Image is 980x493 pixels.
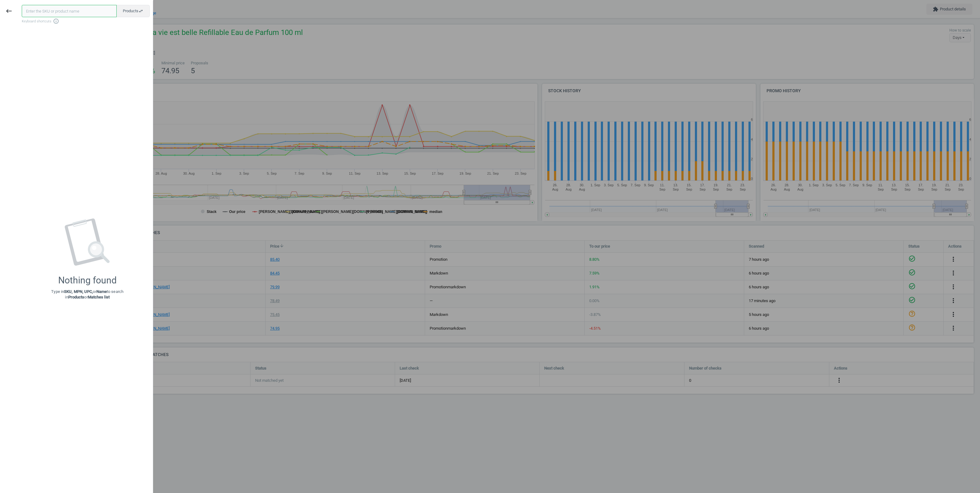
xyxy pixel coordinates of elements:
span: Keyboard shortcuts [22,18,150,24]
button: keyboard_backspace [2,4,16,18]
input: Enter the SKU or product name [22,5,117,17]
i: info_outline [53,18,59,24]
div: Nothing found [58,275,117,286]
i: swap_horiz [138,9,143,13]
span: Products [123,8,143,14]
strong: SKU, MPN, UPC, [64,289,93,294]
p: Type in or to search in or [51,289,123,300]
i: keyboard_backspace [5,7,13,15]
strong: Matches list [88,295,110,299]
button: Productsswap_horiz [116,5,150,17]
strong: Products [68,295,85,299]
strong: Name [96,289,107,294]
